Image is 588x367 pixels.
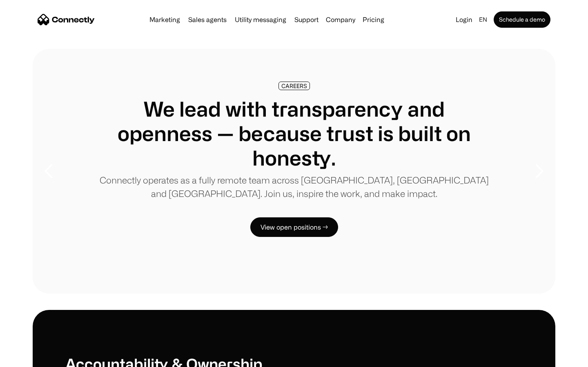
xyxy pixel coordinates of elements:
a: Schedule a demo [494,11,550,28]
a: Support [291,16,322,23]
a: Sales agents [185,16,230,23]
aside: Language selected: English [8,352,49,364]
div: Company [326,14,355,25]
a: Marketing [146,16,183,23]
a: Login [452,14,476,25]
h1: We lead with transparency and openness — because trust is built on honesty. [98,97,490,170]
a: View open positions → [250,217,338,237]
div: en [479,14,487,25]
a: Pricing [359,16,388,23]
a: Utility messaging [232,16,290,23]
div: CAREERS [281,83,307,89]
ul: Language list [16,353,49,364]
p: Connectly operates as a fully remote team across [GEOGRAPHIC_DATA], [GEOGRAPHIC_DATA] and [GEOGRA... [98,173,490,200]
